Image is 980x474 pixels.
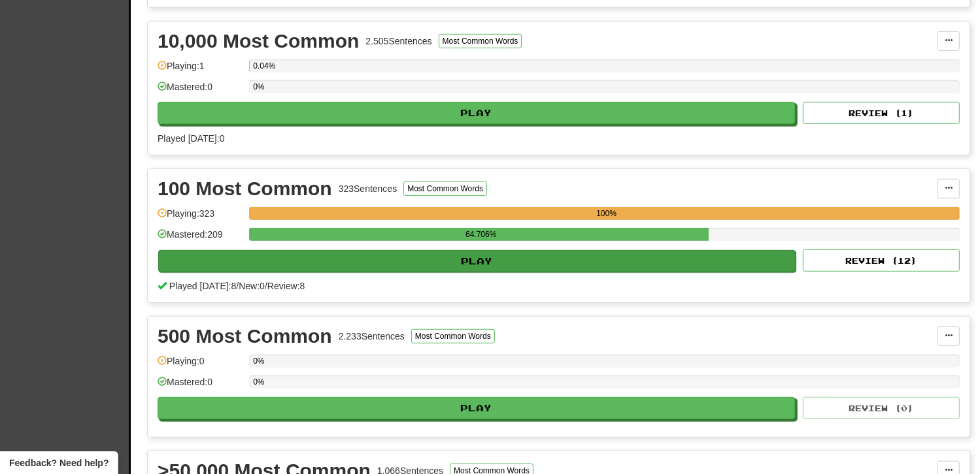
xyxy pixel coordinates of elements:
[339,182,397,195] div: 323 Sentences
[253,207,960,220] div: 100%
[158,250,796,272] button: Play
[158,326,332,346] div: 500 Most Common
[439,34,522,48] button: Most Common Words
[158,102,795,124] button: Play
[158,375,243,397] div: Mastered: 0
[158,228,243,249] div: Mastered: 209
[339,330,405,343] div: 2.233 Sentences
[158,397,795,419] button: Play
[158,31,359,51] div: 10,000 Most Common
[803,102,960,124] button: Review (1)
[253,228,709,241] div: 64.706%
[411,329,495,343] button: Most Common Words
[265,281,267,291] span: /
[403,182,487,196] button: Most Common Words
[158,355,243,376] div: Playing: 0
[169,281,236,291] span: Played [DATE]: 8
[365,35,431,48] div: 2.505 Sentences
[267,281,305,291] span: Review: 8
[803,397,960,419] button: Review (0)
[158,80,243,102] div: Mastered: 0
[158,59,243,81] div: Playing: 1
[236,281,239,291] span: /
[9,456,109,469] span: Open feedback widget
[158,179,332,198] div: 100 Most Common
[239,281,265,291] span: New: 0
[803,249,960,272] button: Review (12)
[158,207,243,229] div: Playing: 323
[158,133,224,144] span: Played [DATE]: 0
